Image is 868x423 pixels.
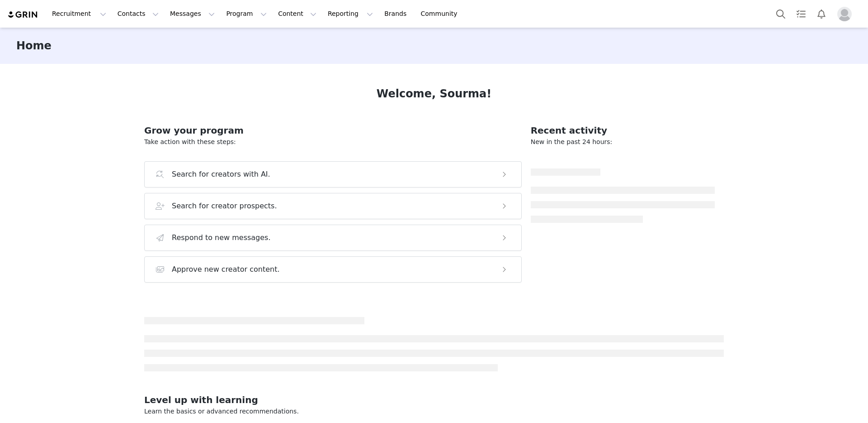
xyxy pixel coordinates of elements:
h3: Search for creators with AI. [172,169,270,180]
h3: Approve new creator content. [172,264,280,275]
button: Approve new creator content. [144,256,522,283]
button: Contacts [112,4,164,24]
button: Search for creators with AI. [144,161,522,187]
button: Respond to new messages. [144,225,522,251]
button: Notifications [811,4,831,24]
h2: Level up with learning [144,393,724,407]
h3: Home [16,38,52,54]
img: grin logo [7,10,39,19]
button: Program [221,4,272,24]
button: Reporting [322,4,378,24]
button: Search for creator prospects. [144,193,522,219]
button: Recruitment [47,4,112,24]
h1: Welcome, Sourma! [377,86,491,102]
h2: Grow your program [144,124,522,137]
button: Search [771,4,791,24]
a: Community [415,4,467,24]
h3: Respond to new messages. [172,232,271,243]
a: Brands [379,4,415,24]
p: Learn the basics or advanced recommendations. [144,407,724,416]
img: placeholder-profile.jpg [837,7,852,21]
button: Profile [832,7,861,21]
button: Content [273,4,322,24]
p: New in the past 24 hours: [531,137,715,147]
h3: Search for creator prospects. [172,201,277,211]
a: Tasks [791,4,811,24]
p: Take action with these steps: [144,137,522,147]
button: Messages [165,4,220,24]
h2: Recent activity [531,124,715,137]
